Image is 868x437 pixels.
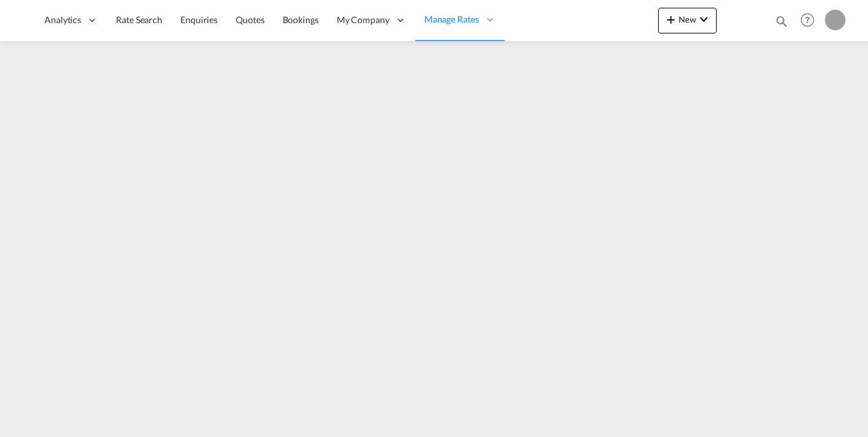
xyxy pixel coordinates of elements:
span: Bookings [283,14,319,25]
span: Rate Search [116,14,162,25]
div: Help [797,9,825,32]
span: New [663,14,712,24]
span: Analytics [44,14,81,26]
div: icon-magnify [775,14,789,33]
span: Enquiries [180,14,218,25]
span: Help [797,9,818,31]
md-icon: icon-plus 400-fg [663,12,679,27]
span: Quotes [236,14,264,25]
button: icon-plus 400-fgNewicon-chevron-down [658,8,717,33]
span: Manage Rates [424,13,479,26]
span: My Company [337,14,390,26]
md-icon: icon-magnify [775,14,789,28]
md-icon: icon-chevron-down [696,12,712,27]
